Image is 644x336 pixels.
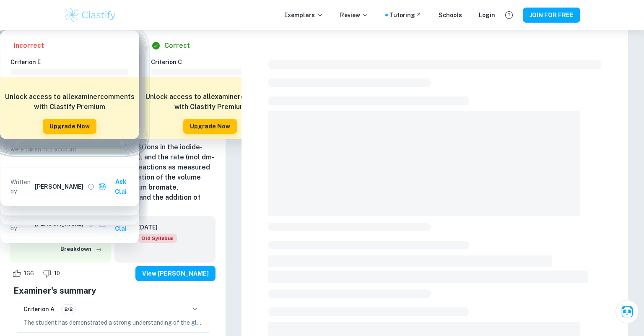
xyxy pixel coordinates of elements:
[23,318,202,327] p: The student has demonstrated a strong understanding of the global relevance of the study of chemi...
[10,57,135,67] h6: Criterion E
[58,243,104,255] button: Breakdown
[43,119,96,134] button: Upgrade Now
[99,183,106,191] img: clai.svg
[151,57,276,67] h6: Criterion C
[85,181,97,193] button: View full profile
[5,92,135,112] h6: Unlock access to all examiner comments with Clastify Premium
[164,41,190,51] h6: Correct
[14,41,44,51] h6: Incorrect
[64,7,117,23] img: Clastify logo
[10,267,39,280] div: Like
[479,10,495,20] a: Login
[49,269,65,278] span: 10
[62,305,75,313] span: 2/2
[135,266,216,281] button: View [PERSON_NAME]
[19,269,39,278] span: 166
[523,8,580,23] button: JOIN FOR FREE
[439,10,462,20] a: Schools
[284,10,323,20] p: Exemplars
[35,182,83,191] h6: [PERSON_NAME]
[138,234,177,243] span: Old Syllabus
[97,174,135,199] button: Ask Clai
[10,177,33,196] p: Written by
[340,10,369,20] p: Review
[138,223,170,232] h6: [DATE]
[23,305,55,314] h6: Criterion A
[138,234,177,243] div: Starting from the May 2025 session, the Chemistry IA requirements have changed. It's OK to refer ...
[502,8,516,22] button: Help and Feedback
[615,300,639,323] button: Ask Clai
[13,284,212,297] h5: Examiner's summary
[40,267,65,280] div: Dislike
[145,92,275,112] h6: Unlock access to all examiner comments with Clastify Premium
[183,119,237,134] button: Upgrade Now
[390,10,422,20] a: Tutoring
